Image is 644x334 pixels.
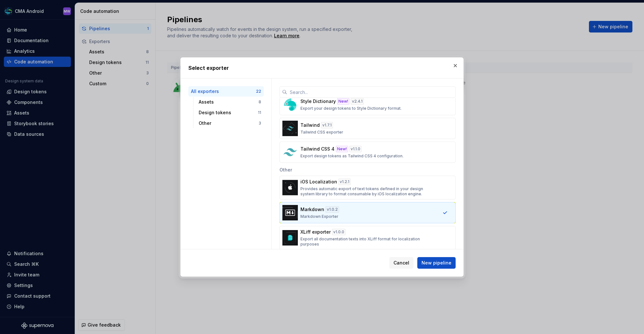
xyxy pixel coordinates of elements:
[279,118,456,139] button: Tailwindv1.7.1Tailwind CSS exporter
[196,107,264,118] button: Design tokens11
[196,97,264,107] button: Assets8
[279,226,456,250] button: XLiff exporterv1.0.0Export all documentation texts into XLiff format for localization purposes
[300,98,336,105] p: Style Dictionary
[279,176,456,199] button: iOS Localizationv1.2.1Provides automatic export of text tokens defined in your design system libr...
[259,99,261,105] div: 8
[300,229,331,235] p: XLiff exporter
[300,237,431,247] p: Export all documentation texts into XLiff format for localization purposes
[300,146,335,152] p: Tailwind CSS 4
[326,206,339,213] div: v 1.0.2
[258,110,261,115] div: 11
[199,120,259,126] div: Other
[389,257,413,269] button: Cancel
[287,86,456,98] input: Search...
[191,88,256,95] div: All exporters
[259,121,261,126] div: 3
[349,146,362,152] div: v 1.1.0
[279,94,456,115] button: Style DictionaryNew!v2.4.1Export your design tokens to Style Dictionary format.
[337,98,349,105] div: New!
[188,86,264,97] button: All exporters22
[321,122,333,128] div: v 1.7.1
[300,122,320,128] p: Tailwind
[351,98,364,105] div: v 2.4.1
[279,163,456,176] div: Other
[300,186,431,197] p: Provides automatic export of text tokens defined in your design system library to format consumab...
[279,142,456,163] button: Tailwind CSS 4New!v1.1.0Export design tokens as Tailwind CSS 4 configuration.
[300,179,337,185] p: iOS Localization
[417,257,456,269] button: New pipeline
[300,153,403,159] p: Export design tokens as Tailwind CSS 4 configuration.
[300,106,402,111] p: Export your design tokens to Style Dictionary format.
[199,109,258,116] div: Design tokens
[421,260,451,266] span: New pipeline
[188,64,456,72] h2: Select exporter
[196,118,264,128] button: Other3
[393,260,409,266] span: Cancel
[256,89,261,94] div: 22
[338,179,351,185] div: v 1.2.1
[300,214,338,219] p: Markdown Exporter
[336,146,348,152] div: New!
[279,202,456,223] button: Markdownv1.0.2Markdown Exporter
[199,99,259,105] div: Assets
[300,206,324,213] p: Markdown
[300,130,343,135] p: Tailwind CSS exporter
[332,229,346,235] div: v 1.0.0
